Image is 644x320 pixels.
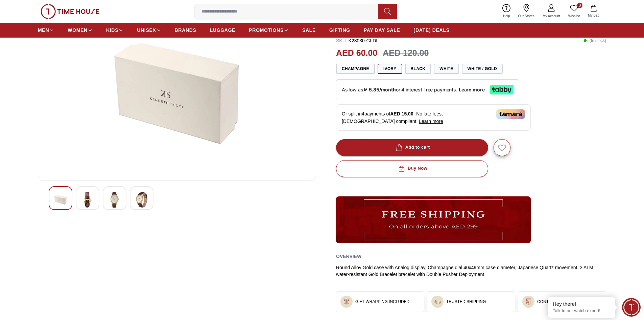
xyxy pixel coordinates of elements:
[496,109,525,119] img: Tamara
[414,24,450,36] a: [DATE] DEALS
[395,144,430,151] div: Add to cart
[500,14,513,19] span: Help
[44,13,310,175] img: Kenneth Scott Men's Champagne Dial Analog Watch - K23030-GBGC
[516,14,537,19] span: Our Stores
[336,64,375,74] button: Champagne
[390,111,413,116] span: AED 15.00
[210,24,236,36] a: LUGGAGE
[336,264,606,278] div: Round Alloy Gold case with Analog display, Champagne dial 40x49mm case diameter, Japanese Quartz ...
[38,24,54,36] a: MEN
[336,160,488,177] button: Buy Now
[68,24,93,36] a: WOMEN
[583,37,606,44] p: ( In stock )
[414,27,450,34] span: [DATE] DEALS
[564,3,584,20] a: 0Wishlist
[336,251,361,261] h2: Overview
[525,298,532,305] img: ...
[38,27,49,34] span: MEN
[378,64,402,74] button: Ivory
[553,308,610,314] p: Talk to our watch expert!
[364,24,400,36] a: PAY DAY SALE
[137,24,161,36] a: UNISEX
[329,24,350,36] a: GIFTING
[175,24,196,36] a: BRANDS
[537,299,588,304] h3: CONTACTLESS DELIVERY
[336,139,488,156] button: Add to cart
[462,64,503,74] button: White / Gold
[343,298,350,305] img: ...
[577,3,582,8] span: 0
[566,14,582,19] span: Wishlist
[81,192,94,208] img: Kenneth Scott Men's Champagne Dial Analog Watch - K23030-GBGC
[446,299,486,304] h3: TRUSTED SHIPPING
[336,104,531,131] div: Or split in 4 payments of - No late fees, [DEMOGRAPHIC_DATA] compliant!
[364,27,400,34] span: PAY DAY SALE
[622,298,641,317] div: Chat Widget
[175,27,196,34] span: BRANDS
[249,24,289,36] a: PROMOTIONS
[106,27,118,34] span: KIDS
[329,27,350,34] span: GIFTING
[397,165,427,172] div: Buy Now
[405,64,431,74] button: Black
[210,27,236,34] span: LUGGAGE
[553,301,610,307] div: Hey there!
[434,298,441,305] img: ...
[585,13,602,18] span: My Bag
[336,47,377,60] h2: AED 60.00
[383,47,429,60] h3: AED 120.00
[54,192,67,208] img: Kenneth Scott Men's Champagne Dial Analog Watch - K23030-GBGC
[302,24,316,36] a: SALE
[499,3,514,20] a: Help
[109,192,121,208] img: Kenneth Scott Men's Champagne Dial Analog Watch - K23030-GBGC
[302,27,316,34] span: SALE
[514,3,539,20] a: Our Stores
[584,3,603,19] button: My Bag
[68,27,88,34] span: WOMEN
[41,4,99,19] img: ...
[336,196,531,243] img: ...
[137,27,156,34] span: UNISEX
[136,192,148,208] img: Kenneth Scott Men's Champagne Dial Analog Watch - K23030-GBGC
[540,14,563,19] span: My Account
[419,119,443,124] span: Learn more
[106,24,123,36] a: KIDS
[249,27,284,34] span: PROMOTIONS
[355,299,409,304] h3: GIFT WRAPPING INCLUDED
[336,38,347,43] span: SKU :
[434,64,459,74] button: White
[336,37,377,44] p: K23030-GLDI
